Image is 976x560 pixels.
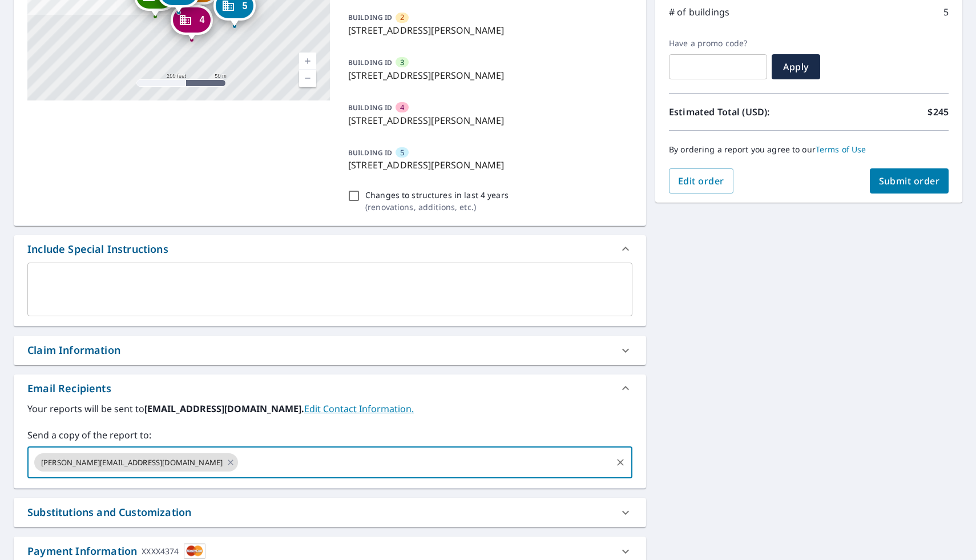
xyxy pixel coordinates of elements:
p: 5 [943,5,949,19]
div: Dropped pin, building 4, Commercial property, 84 CONNAUGHT DR JASPER AB T0E1E0 [170,5,212,41]
a: Terms of Use [816,144,866,155]
p: # of buildings [669,5,729,19]
div: Email Recipients [14,374,646,402]
button: Edit order [669,168,733,194]
span: 2 [400,12,404,23]
b: [EMAIL_ADDRESS][DOMAIN_NAME]. [144,402,304,415]
span: Apply [781,61,811,73]
div: Claim Information [14,336,646,365]
p: BUILDING ID [348,103,392,112]
p: [STREET_ADDRESS][PERSON_NAME] [348,69,628,82]
p: [STREET_ADDRESS][PERSON_NAME] [348,23,628,37]
span: Submit order [879,175,940,187]
button: Clear [612,454,628,470]
span: 4 [400,102,404,113]
p: BUILDING ID [348,58,392,67]
div: Include Special Instructions [27,241,168,257]
p: $245 [927,105,949,119]
button: Submit order [870,168,949,194]
p: BUILDING ID [348,148,392,158]
div: [PERSON_NAME][EMAIL_ADDRESS][DOMAIN_NAME] [34,453,238,472]
p: By ordering a report you agree to our [669,144,949,155]
span: [PERSON_NAME][EMAIL_ADDRESS][DOMAIN_NAME] [34,457,229,468]
p: Estimated Total (USD): [669,105,809,119]
span: 3 [400,57,404,68]
p: Changes to structures in last 4 years [365,189,509,201]
div: Payment Information [27,543,205,559]
div: Substitutions and Customization [14,498,646,527]
a: EditContactInfo [304,402,414,415]
p: [STREET_ADDRESS][PERSON_NAME] [348,114,628,127]
span: Edit order [678,175,724,187]
div: Substitutions and Customization [27,505,191,520]
div: Include Special Instructions [14,235,646,263]
span: 5 [400,147,404,158]
span: 5 [242,2,247,10]
div: Email Recipients [27,381,111,396]
img: cardImage [184,543,205,559]
p: BUILDING ID [348,13,392,22]
label: Your reports will be sent to [27,402,632,416]
div: Claim Information [27,343,120,358]
p: [STREET_ADDRESS][PERSON_NAME] [348,158,628,172]
label: Send a copy of the report to: [27,428,632,442]
a: Current Level 17, Zoom In [299,53,316,70]
a: Current Level 17, Zoom Out [299,70,316,87]
span: 4 [199,15,204,24]
label: Have a promo code? [669,38,767,49]
p: ( renovations, additions, etc. ) [365,201,509,213]
button: Apply [772,54,820,79]
div: XXXX4374 [142,543,179,559]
